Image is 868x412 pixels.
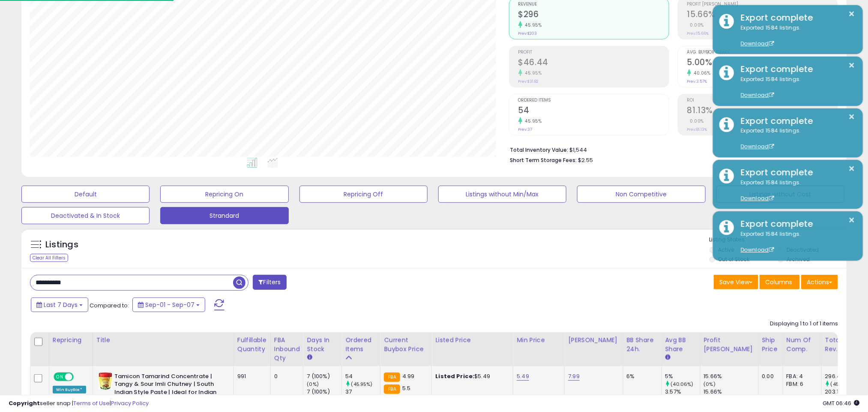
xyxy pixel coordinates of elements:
button: Default [21,186,150,203]
h2: 81.13% [687,105,838,117]
small: Prev: $31.82 [518,79,539,84]
div: 15.66% [704,373,758,380]
button: Strandard [160,207,288,224]
button: Repricing On [160,186,288,203]
div: 54 [345,373,380,380]
small: (45.95%) [351,381,373,388]
span: $2.55 [578,156,593,164]
small: (0%) [307,381,319,388]
div: [PERSON_NAME] [568,336,619,345]
h2: 15.66% [687,9,838,21]
div: Days In Stock [307,336,338,354]
span: Sep-01 - Sep-07 [145,301,195,309]
b: Listed Price: [435,372,474,380]
div: Export complete [734,115,856,127]
span: 2025-09-15 06:46 GMT [823,399,859,407]
small: 45.95% [522,22,542,28]
button: Sep-01 - Sep-07 [132,298,205,312]
span: 4.99 [402,372,415,380]
div: Current Buybox Price [384,336,428,354]
div: Export complete [734,166,856,179]
div: Fulfillable Quantity [237,336,267,354]
div: Profit [PERSON_NAME] [704,336,755,354]
div: Export complete [734,63,856,75]
span: Last 7 Days [44,301,78,309]
a: Download [741,91,774,99]
h5: Listings [45,239,78,251]
button: × [849,111,856,122]
div: 6% [627,373,655,380]
div: Win BuyBox * [53,386,86,394]
strong: Copyright [9,399,40,407]
div: 5% [665,373,700,380]
div: Ship Price [762,336,779,354]
b: Short Term Storage Fees: [510,156,577,164]
button: Actions [801,275,838,289]
div: FBA inbound Qty [274,336,300,363]
div: BB Share 24h. [627,336,658,354]
h2: $46.44 [518,57,669,69]
small: FBA [384,373,400,382]
div: Exported 1584 listings. [734,24,856,48]
small: 0.00% [687,22,704,28]
button: × [849,215,856,226]
span: Revenue [518,2,669,7]
a: 5.49 [517,372,529,381]
span: Columns [765,278,792,286]
span: ROI [687,98,838,103]
div: Min Price [517,336,561,345]
div: Ordered Items [345,336,377,354]
div: Num of Comp. [787,336,818,354]
button: Save View [714,275,758,289]
small: 45.95% [522,118,542,124]
div: 0.00 [762,373,776,380]
div: FBM: 6 [787,380,815,388]
small: Days In Stock. [307,354,312,361]
div: FBA: 4 [787,373,815,380]
a: Terms of Use [73,399,110,407]
div: Export complete [734,218,856,230]
small: FBA [384,385,400,394]
button: Repricing Off [299,186,428,203]
div: 0 [274,373,297,380]
div: Exported 1584 listings. [734,179,856,203]
button: Columns [760,275,800,289]
small: Avg BB Share. [665,354,670,361]
button: Filters [253,275,286,290]
span: Profit [PERSON_NAME] [687,2,838,7]
a: 7.99 [568,372,580,381]
button: × [849,60,856,71]
span: OFF [72,373,86,380]
div: 7 (100%) [307,373,341,380]
div: Title [96,336,230,345]
button: Non Competitive [577,186,705,203]
p: Listing States: [709,236,847,244]
h2: $296 [518,9,669,21]
div: Clear All Filters [30,254,68,262]
small: Prev: 15.66% [687,31,709,36]
div: Exported 1584 listings. [734,75,856,99]
small: 0.00% [687,118,704,124]
b: Total Inventory Value: [510,146,569,153]
div: Exported 1584 listings. [734,127,856,151]
span: Avg. Buybox Share [687,50,838,55]
span: 5.5 [402,384,410,392]
small: Prev: 37 [518,127,533,132]
img: 51B9FTuv9IL._SL40_.jpg [99,373,112,390]
div: Avg BB Share [665,336,697,354]
div: seller snap | | [9,400,149,408]
div: 296.46 [825,373,860,380]
small: (0%) [704,381,716,388]
button: × [849,9,856,19]
a: Download [741,143,774,150]
small: 45.95% [522,70,542,76]
div: Export complete [734,12,856,24]
small: Prev: 3.57% [687,79,707,84]
li: $1,544 [510,144,832,154]
span: Ordered Items [518,98,669,103]
small: (40.06%) [671,381,694,388]
button: Last 7 Days [31,298,88,312]
div: Displaying 1 to 1 of 1 items [770,320,838,328]
a: Privacy Policy [111,399,149,407]
h2: 54 [518,105,669,117]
